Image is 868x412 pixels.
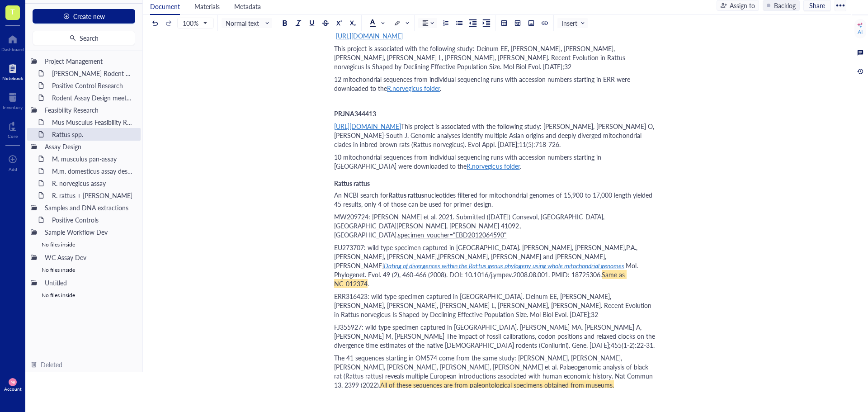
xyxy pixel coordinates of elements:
[41,251,137,264] div: WC Assay Dev
[80,34,99,42] span: Search
[334,179,370,188] span: Rattus rattus
[334,243,639,270] span: EU273707: wild type specimen captured in [GEOGRAPHIC_DATA]. [PERSON_NAME], [PERSON_NAME],P.A., [P...
[27,238,141,251] div: No files inside
[380,380,614,389] span: All of these sequences are from paleontological specimens obtained from museums.
[33,9,135,24] button: Create new
[2,76,23,81] div: Notebook
[8,133,18,139] div: Core
[8,119,18,139] a: Core
[334,152,603,170] span: 10 mitochondrial sequences from individual sequencing runs with accession numbers starting in [GE...
[3,104,23,110] div: Inventory
[48,177,137,189] div: R. norvegicus assay
[41,55,137,67] div: Project Management
[440,84,441,93] span: .
[561,19,585,27] span: Insert
[334,190,654,208] span: nucleotides filtered for mitochondrial genomes of 15,900 to 17,000 length yielded 45 results, onl...
[334,292,653,319] span: ERR316423: wild type specimen captured in [GEOGRAPHIC_DATA]. Deinum EE, [PERSON_NAME], [PERSON_NA...
[41,360,62,369] div: Deleted
[1,32,24,52] a: Dashboard
[10,380,14,384] span: MB
[10,6,15,17] span: T
[334,212,606,239] span: MW209724: [PERSON_NAME] et al. 2021. Submitted ([DATE]) Consevol, [GEOGRAPHIC_DATA], [GEOGRAPHIC_...
[234,2,261,11] span: Metadata
[1,47,24,52] div: Dashboard
[467,161,519,170] span: R.norvegicus folder
[334,122,401,131] span: [URL][DOMAIN_NAME]
[334,270,627,288] span: Same as NC_012374
[41,201,137,214] div: Samples and DNA extractions
[520,161,521,170] span: .
[48,79,137,92] div: Positive Control Research
[27,289,141,302] div: No files inside
[334,322,657,350] span: FJ355927: wild type specimen captured in [GEOGRAPHIC_DATA]. [PERSON_NAME] MA, [PERSON_NAME] A, [P...
[730,0,755,10] div: Assign to
[3,90,23,110] a: Inventory
[336,31,403,40] span: [URL][DOMAIN_NAME]
[48,165,137,177] div: M.m. domesticus assay design
[150,2,180,11] span: Document
[226,19,270,27] span: Normal text
[48,67,137,80] div: [PERSON_NAME] Rodent Test Full Proposal
[183,19,207,27] span: 100%
[398,230,506,239] span: specimen_voucher="EBD2012064590"
[33,31,135,45] button: Search
[48,152,137,165] div: M. musculus pan-assay
[387,84,440,93] span: R.norvegicus folder
[809,1,825,9] span: Share
[384,261,624,270] span: Dating of divergences within the Rattus genus phylogeny using whole mitochondrial genomes
[27,264,141,276] div: No files inside
[334,261,640,279] span: Mol. Phylogenet. Evol. 49 (2), 460-466 (2008). DOI: 10.1016/j.ympev.2008.08.001. PMID: 18725306.
[41,140,137,153] div: Assay Design
[194,2,220,11] span: Materials
[388,190,424,199] span: Rattus rattus
[41,226,137,238] div: Sample Workflow Dev
[48,116,137,128] div: Mus Musculus Feasibility Research
[334,44,627,71] span: This project is associated with the following study: Deinum EE, [PERSON_NAME], [PERSON_NAME], [PE...
[48,128,137,141] div: Rattus spp.
[858,28,863,36] div: AI
[334,190,388,199] span: An NCBI search for
[334,353,655,389] span: The 41 sequences starting in OM574 come from the same study: [PERSON_NAME], [PERSON_NAME], [PERSO...
[368,279,369,288] span: .
[334,75,632,93] span: 12 mitochondrial sequences from individual sequencing runs with accession numbers starting in ERR...
[774,0,796,10] div: Backlog
[73,13,105,20] span: Create new
[9,166,17,172] div: Add
[48,91,137,104] div: Rodent Assay Design meeting_[DATE]
[334,109,376,118] span: PRJNA344413
[334,122,656,149] span: This project is associated with the following study: [PERSON_NAME], [PERSON_NAME] O, [PERSON_NAME...
[41,104,137,116] div: Feasibility Research
[624,261,626,270] span: .
[41,276,137,289] div: Untitled
[4,386,22,392] div: Account
[48,213,137,226] div: Positive Controls
[2,61,23,81] a: Notebook
[48,189,137,202] div: R. rattus + [PERSON_NAME]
